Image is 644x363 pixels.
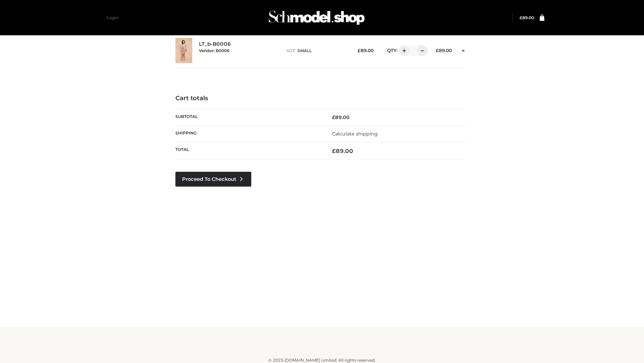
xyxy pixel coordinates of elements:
small: Vendor: B0006 [199,48,229,53]
bdi: 89.00 [520,15,534,20]
span: £ [358,48,361,53]
span: £ [436,48,439,53]
span: £ [332,114,335,120]
bdi: 89.00 [358,48,374,53]
span: £ [332,148,336,154]
th: Total [175,142,322,160]
a: Calculate shipping [332,131,378,137]
a: Login [107,15,118,20]
th: Shipping [175,125,322,142]
img: Schmodel Admin 964 [266,4,367,31]
div: LT_b-B0006 [199,41,280,60]
a: Proceed to Checkout [175,172,251,187]
span: £ [520,15,522,20]
bdi: 89.00 [436,48,452,53]
a: £89.00 [520,15,534,20]
h4: Cart totals [175,95,469,102]
p: size : [286,48,347,54]
span: SMALL [298,48,312,53]
div: QTY: [380,45,425,56]
bdi: 89.00 [332,148,353,154]
bdi: 89.00 [332,114,350,120]
a: Remove this item [459,45,469,54]
th: Subtotal [175,109,322,125]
